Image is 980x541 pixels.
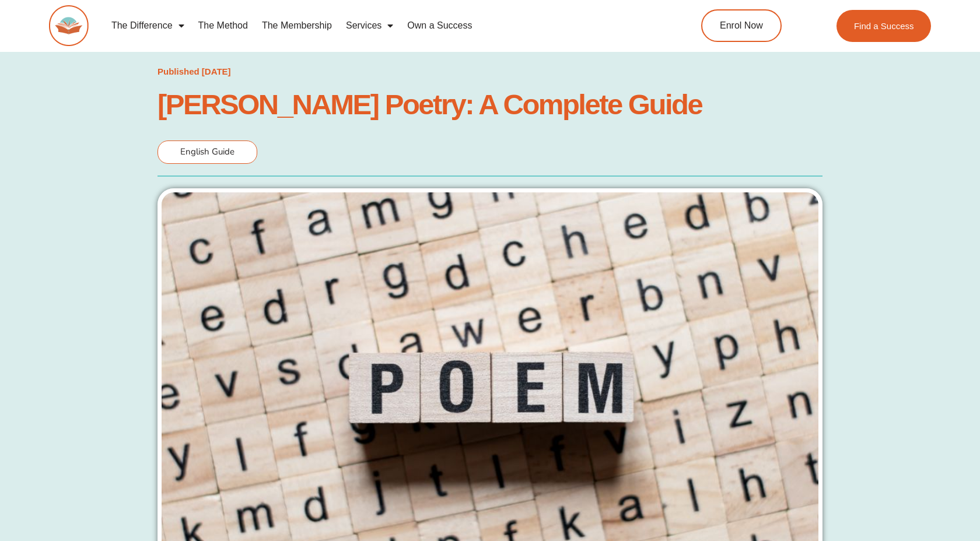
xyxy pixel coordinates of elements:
a: The Difference [104,12,191,39]
a: The Membership [255,12,339,39]
span: Enrol Now [720,21,763,30]
a: Enrol Now [701,9,782,42]
span: English Guide [180,146,235,157]
span: Published [157,66,199,76]
a: Published [DATE] [157,64,231,80]
time: [DATE] [202,66,231,76]
h1: [PERSON_NAME] Poetry: A Complete Guide [157,92,822,117]
a: Own a Success [400,12,479,39]
a: Services [339,12,400,39]
a: The Method [191,12,255,39]
a: Find a Success [836,10,931,42]
span: Find a Success [853,22,914,30]
nav: Menu [104,12,650,39]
